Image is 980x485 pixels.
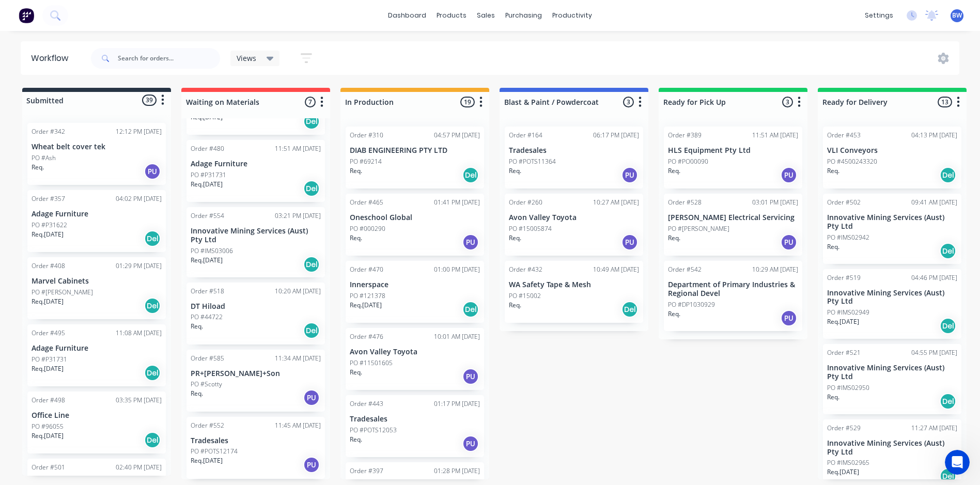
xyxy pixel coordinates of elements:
[275,211,321,221] div: 03:21 PM [DATE]
[911,348,957,357] div: 04:55 PM [DATE]
[509,198,542,207] div: Order #260
[32,297,64,306] p: Req. [DATE]
[827,157,877,166] p: PO #4500243320
[752,265,798,274] div: 10:29 AM [DATE]
[781,234,797,251] div: PU
[547,8,597,23] div: productivity
[32,153,56,163] p: PO #Ash
[827,213,957,231] p: Innovative Mining Services (Aust) Pty Ltd
[32,143,162,151] p: Wheat belt cover tek
[116,463,162,472] div: 02:40 PM [DATE]
[823,194,961,264] div: Order #50209:41 AM [DATE]Innovative Mining Services (Aust) Pty LtdPO #IMS02942Req.Del
[144,298,161,314] div: Del
[191,369,321,378] p: PR+[PERSON_NAME]+Son
[827,348,861,357] div: Order #521
[350,358,393,368] p: PO #11501605
[350,146,480,155] p: DIAB ENGINEERING PTY LTD
[191,246,233,256] p: PO #IMS03006
[350,435,362,444] p: Req.
[186,417,325,479] div: Order #55211:45 AM [DATE]TradesalesPO #POTS12174Req.[DATE]PU
[303,322,320,339] div: Del
[191,180,223,189] p: Req. [DATE]
[945,450,970,475] iframe: Intercom live chat
[303,256,320,273] div: Del
[781,167,797,183] div: PU
[509,146,639,155] p: Tradesales
[668,265,702,274] div: Order #542
[668,213,798,222] p: [PERSON_NAME] Electrical Servicing
[509,233,521,243] p: Req.
[191,312,223,322] p: PO #44722
[350,265,383,274] div: Order #470
[350,224,385,233] p: PO #000290
[431,8,472,23] div: products
[350,213,480,222] p: Oneschool Global
[462,234,479,251] div: PU
[116,328,162,338] div: 11:08 AM [DATE]
[509,301,521,310] p: Req.
[827,364,957,381] p: Innovative Mining Services (Aust) Pty Ltd
[664,194,802,256] div: Order #52803:01 PM [DATE][PERSON_NAME] Electrical ServicingPO #[PERSON_NAME]Req.PU
[940,393,956,410] div: Del
[509,157,556,166] p: PO #POTS11364
[32,210,162,218] p: Adage Furniture
[621,234,638,251] div: PU
[940,167,956,183] div: Del
[191,456,223,465] p: Req. [DATE]
[144,365,161,381] div: Del
[32,288,93,297] p: PO #[PERSON_NAME]
[952,11,962,20] span: BW
[144,230,161,247] div: Del
[350,166,362,176] p: Req.
[32,277,162,286] p: Marvel Cabinets
[350,415,480,424] p: Tradesales
[191,211,224,221] div: Order #554
[383,8,431,23] a: dashboard
[434,332,480,341] div: 10:01 AM [DATE]
[191,227,321,244] p: Innovative Mining Services (Aust) Pty Ltd
[509,291,541,301] p: PO #15002
[118,48,220,69] input: Search for orders...
[32,221,67,230] p: PO #P31622
[32,411,162,420] p: Office Line
[668,131,702,140] div: Order #389
[434,198,480,207] div: 01:41 PM [DATE]
[781,310,797,326] div: PU
[827,233,869,242] p: PO #IMS02942
[827,242,839,252] p: Req.
[32,396,65,405] div: Order #498
[303,180,320,197] div: Del
[505,194,643,256] div: Order #26010:27 AM [DATE]Avon Valley ToyotaPO #15005874Req.PU
[621,301,638,318] div: Del
[940,318,956,334] div: Del
[32,463,65,472] div: Order #501
[32,163,44,172] p: Req.
[32,194,65,204] div: Order #357
[350,332,383,341] div: Order #476
[144,432,161,448] div: Del
[827,383,869,393] p: PO #IMS02950
[940,468,956,484] div: Del
[668,157,708,166] p: PO #PO00090
[462,167,479,183] div: Del
[346,328,484,390] div: Order #47610:01 AM [DATE]Avon Valley ToyotaPO #11501605Req.PU
[32,355,67,364] p: PO #P31731
[752,131,798,140] div: 11:51 AM [DATE]
[32,261,65,271] div: Order #408
[823,127,961,189] div: Order #45304:13 PM [DATE]VLI ConveyorsPO #4500243320Req.Del
[19,8,34,23] img: Factory
[827,289,957,306] p: Innovative Mining Services (Aust) Pty Ltd
[303,113,320,130] div: Del
[911,131,957,140] div: 04:13 PM [DATE]
[593,265,639,274] div: 10:49 AM [DATE]
[911,424,957,433] div: 11:27 AM [DATE]
[31,52,73,65] div: Workflow
[346,261,484,323] div: Order #47001:00 PM [DATE]InnerspacePO #121378Req.[DATE]Del
[668,233,680,243] p: Req.
[434,265,480,274] div: 01:00 PM [DATE]
[350,466,383,476] div: Order #397
[191,380,222,389] p: PO #Scotty
[827,467,859,477] p: Req. [DATE]
[472,8,500,23] div: sales
[509,131,542,140] div: Order #164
